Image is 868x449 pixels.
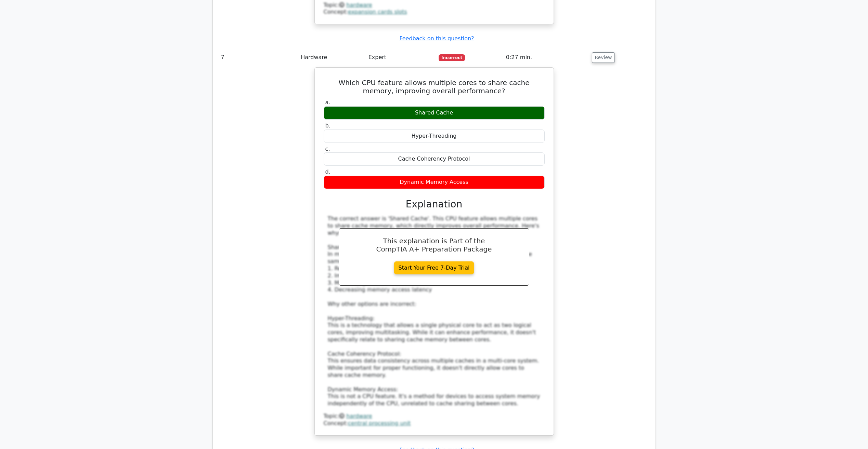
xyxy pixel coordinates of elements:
[324,176,545,189] div: Dynamic Memory Access
[325,168,331,175] span: d.
[366,48,436,67] td: Expert
[324,2,545,9] div: Topic:
[298,48,366,67] td: Hardware
[328,199,541,210] h3: Explanation
[325,146,330,152] span: c.
[348,9,407,15] a: expansion cards slots
[324,152,545,166] div: Cache Coherency Protocol
[325,99,331,106] span: a.
[328,215,541,407] div: The correct answer is 'Shared Cache'. This CPU feature allows multiple cores to share cache memor...
[592,52,615,63] button: Review
[394,261,474,274] a: Start Your Free 7-Day Trial
[324,130,545,143] div: Hyper-Threading
[324,413,545,420] div: Topic:
[325,122,331,129] span: b.
[503,48,589,67] td: 0:27 min.
[218,48,298,67] td: 7
[399,35,474,42] a: Feedback on this question?
[324,420,545,427] div: Concept:
[348,420,411,426] a: central processing unit
[324,9,545,16] div: Concept:
[439,54,465,61] span: Incorrect
[323,79,545,95] h5: Which CPU feature allows multiple cores to share cache memory, improving overall performance?
[346,2,372,8] a: hardware
[324,106,545,120] div: Shared Cache
[346,413,372,419] a: hardware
